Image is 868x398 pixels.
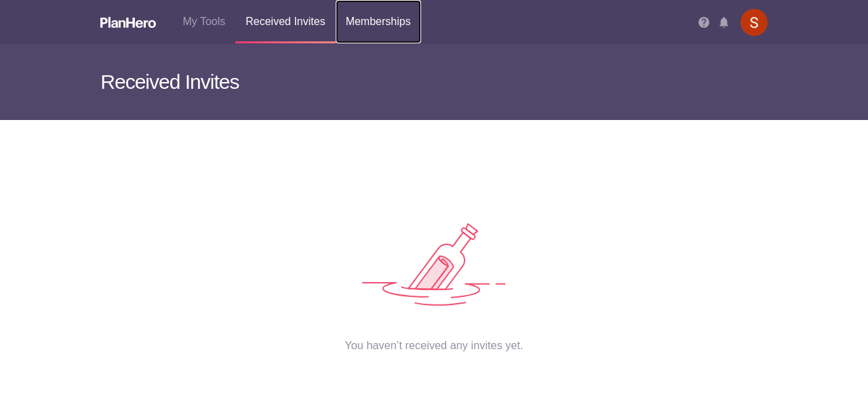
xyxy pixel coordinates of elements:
[100,17,156,28] img: Logo white planhero
[741,9,768,36] img: Acg8ocjldjwlabajxe5ymto v xr62hu2t20g4 aya0jr7vqhewpra s96 c?1756743126
[719,17,728,28] img: Notifications
[698,17,709,28] img: Help icon
[91,337,777,353] h4: You haven’t received any invites yet.
[100,44,767,120] h3: Received Invites
[362,223,506,306] img: Received empty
